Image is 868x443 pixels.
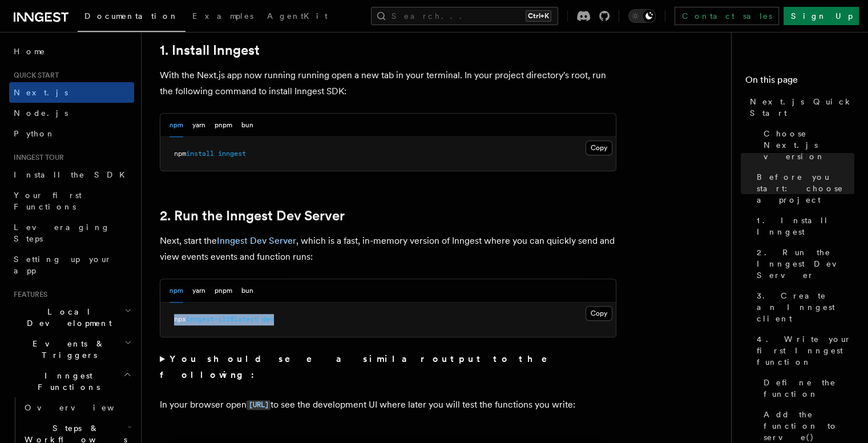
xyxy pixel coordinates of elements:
a: Inngest Dev Server [217,235,296,246]
span: Overview [25,403,142,412]
button: Copy [586,306,612,321]
button: pnpm [215,279,232,303]
a: Python [9,123,134,144]
button: bun [241,114,253,137]
span: Your first Functions [14,191,82,211]
h4: On this page [745,73,854,91]
span: npx [174,315,186,323]
a: AgentKit [260,3,334,31]
span: Node.js [14,108,68,118]
span: 1. Install Inngest [757,215,854,237]
button: Copy [586,140,612,155]
a: Next.js [9,82,134,103]
a: [URL] [247,399,271,410]
strong: You should see a similar output to the following: [160,353,563,380]
a: Choose Next.js version [759,123,854,167]
a: 2. Run the Inngest Dev Server [160,208,345,224]
span: Inngest Functions [9,370,123,393]
a: Home [9,41,134,62]
a: 1. Install Inngest [752,210,854,242]
button: Toggle dark mode [628,9,656,23]
a: Install the SDK [9,164,134,185]
a: Next.js Quick Start [745,91,854,123]
kbd: Ctrl+K [526,10,551,22]
span: Next.js Quick Start [750,96,854,119]
code: [URL] [247,400,271,410]
span: dev [262,315,274,323]
span: npm [174,150,186,158]
summary: You should see a similar output to the following: [160,351,616,383]
span: AgentKit [267,11,328,21]
a: Before you start: choose a project [752,167,854,210]
a: 3. Create an Inngest client [752,285,854,329]
p: Next, start the , which is a fast, in-memory version of Inngest where you can quickly send and vi... [160,233,616,265]
a: 4. Write your first Inngest function [752,329,854,372]
span: 2. Run the Inngest Dev Server [757,247,854,281]
span: Add the function to serve() [764,409,854,443]
a: Setting up your app [9,249,134,281]
button: Search...Ctrl+K [371,7,558,25]
p: In your browser open to see the development UI where later you will test the functions you write: [160,397,616,413]
span: Examples [192,11,253,21]
a: Examples [185,3,260,31]
button: Local Development [9,301,134,333]
span: Next.js [14,88,68,97]
button: npm [169,279,183,303]
a: Leveraging Steps [9,217,134,249]
a: Overview [20,397,134,418]
span: Setting up your app [14,255,112,275]
span: 4. Write your first Inngest function [757,333,854,368]
span: Features [9,290,47,299]
span: Install the SDK [14,170,132,179]
a: 1. Install Inngest [160,42,260,58]
button: pnpm [215,114,232,137]
span: Documentation [84,11,179,21]
span: Leveraging Steps [14,223,110,243]
span: install [186,150,214,158]
span: Inngest tour [9,153,64,162]
span: Quick start [9,71,59,80]
button: npm [169,114,183,137]
button: Inngest Functions [9,365,134,397]
span: Events & Triggers [9,338,124,361]
span: Python [14,129,55,138]
p: With the Next.js app now running running open a new tab in your terminal. In your project directo... [160,67,616,99]
a: Documentation [78,3,185,32]
a: Contact sales [675,7,779,25]
button: yarn [192,279,205,303]
span: inngest-cli@latest [186,315,258,323]
a: Your first Functions [9,185,134,217]
button: bun [241,279,253,303]
a: Sign Up [784,7,859,25]
a: Define the function [759,372,854,404]
span: inngest [218,150,246,158]
span: Before you start: choose a project [757,171,854,206]
a: Node.js [9,103,134,123]
button: yarn [192,114,205,137]
span: 3. Create an Inngest client [757,290,854,324]
span: Define the function [764,377,854,400]
span: Home [14,46,46,57]
span: Local Development [9,306,124,329]
span: Choose Next.js version [764,128,854,162]
a: 2. Run the Inngest Dev Server [752,242,854,285]
button: Events & Triggers [9,333,134,365]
